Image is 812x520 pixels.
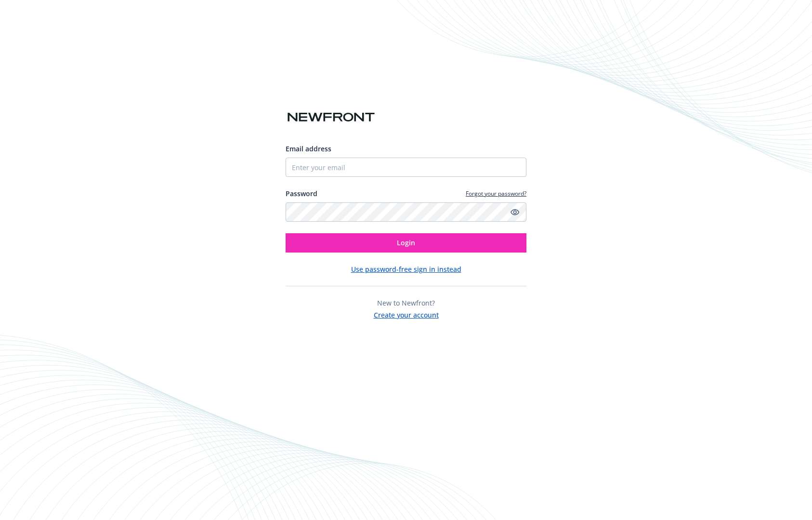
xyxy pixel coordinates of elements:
[286,109,377,126] img: Newfront logo
[286,233,526,253] button: Login
[351,264,461,274] button: Use password-free sign in instead
[374,308,439,320] button: Create your account
[466,189,526,198] a: Forgot your password?
[286,144,331,153] span: Email address
[286,188,317,199] label: Password
[509,206,521,218] a: Show password
[397,238,415,247] span: Login
[286,202,526,222] input: Enter your password
[377,298,435,307] span: New to Newfront?
[286,158,526,177] input: Enter your email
